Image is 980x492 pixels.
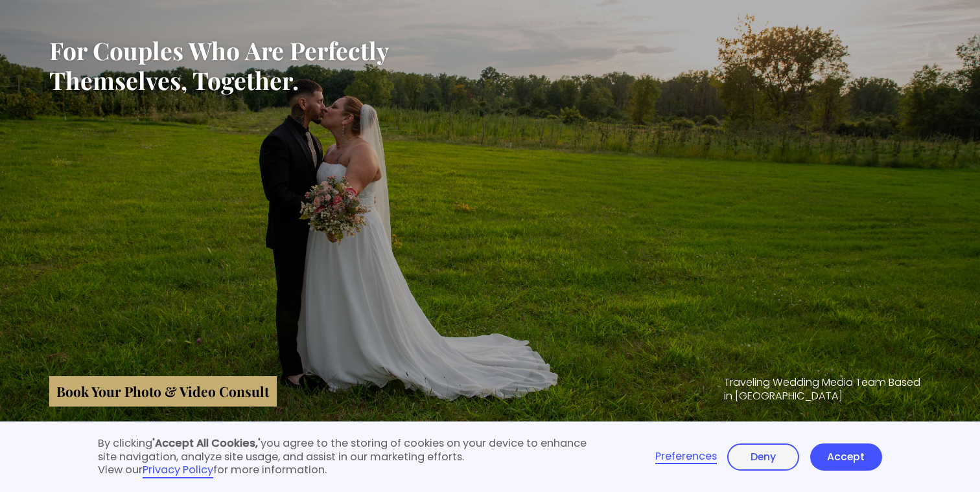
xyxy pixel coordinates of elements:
[810,443,882,470] a: Accept
[49,376,277,407] a: Book Your Photo & Video Consult
[49,36,496,96] h2: For Couples Who Are Perfectly Themselves, Together.
[724,376,931,403] h2: Traveling Wedding Media Team Based in [GEOGRAPHIC_DATA]
[98,437,637,476] div: By clicking you agree to the storing of cookies on your device to enhance site navigation, analyz...
[655,450,717,464] a: Preferences
[727,443,799,470] a: Deny
[152,436,261,451] strong: 'Accept All Cookies,'
[143,462,213,478] a: Privacy Policy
